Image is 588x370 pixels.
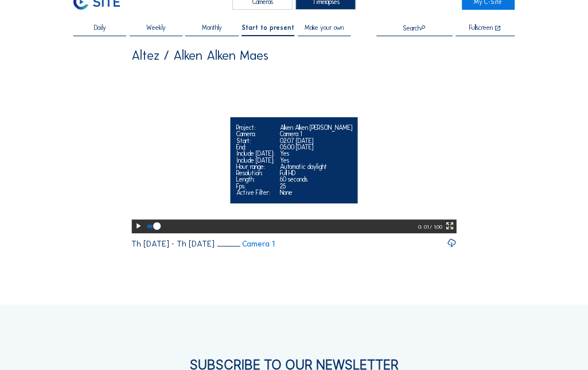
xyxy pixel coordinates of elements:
[236,176,274,183] div: Length:
[236,157,274,164] div: Include [DATE]:
[242,25,294,31] span: Start to present
[236,144,274,151] div: End:
[236,125,274,131] div: Project:
[146,25,166,31] span: Weekly
[418,219,430,233] div: 0: 01
[280,157,352,164] div: Yes
[430,219,442,233] div: / 1:00
[131,69,457,232] video: Your browser does not support the video tag.
[236,190,274,196] div: Active Filter:
[280,164,352,170] div: Automatic daylight
[280,151,352,157] div: Yes
[280,125,352,131] div: Alken Alken [PERSON_NAME]
[280,131,352,137] div: Camera 1
[217,240,275,248] a: Camera 1
[236,183,274,190] div: Fps:
[236,138,274,144] div: Start:
[131,49,268,63] div: Altez / Alken Alken Maes
[280,190,352,196] div: None
[305,25,344,31] span: Make your own
[202,25,222,31] span: Monthly
[469,25,493,32] div: Fullscreen
[236,164,274,170] div: Hour range:
[236,170,274,176] div: Resolution:
[236,131,274,137] div: Camera:
[131,240,215,248] div: Th [DATE] - Th [DATE]
[280,144,352,151] div: 05:00 [DATE]
[280,176,352,183] div: 60 seconds
[280,170,352,176] div: Full HD
[94,25,106,31] span: Daily
[280,138,352,144] div: 02:07 [DATE]
[236,151,274,157] div: Include [DATE]:
[280,183,352,190] div: 25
